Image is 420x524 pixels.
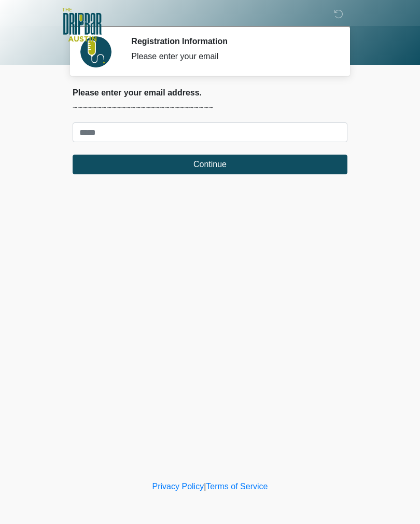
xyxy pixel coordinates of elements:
a: Privacy Policy [152,482,204,491]
button: Continue [73,155,347,174]
img: Agent Avatar [80,36,111,67]
a: | [204,482,206,491]
p: ~~~~~~~~~~~~~~~~~~~~~~~~~~~~~ [73,102,347,114]
a: Terms of Service [206,482,268,491]
img: The DRIPBaR - Austin The Domain Logo [62,8,102,42]
div: Please enter your email [131,50,332,63]
h2: Please enter your email address. [73,88,347,98]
